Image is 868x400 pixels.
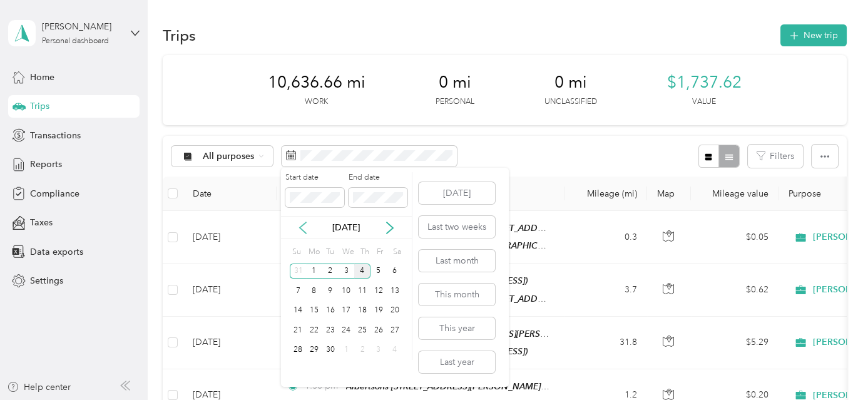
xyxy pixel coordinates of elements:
[338,303,354,319] div: 17
[419,182,495,204] button: [DATE]
[306,283,322,299] div: 8
[564,177,647,211] th: Mileage (mi)
[30,274,63,287] span: Settings
[320,221,372,234] p: [DATE]
[346,240,710,251] span: Base Location ([PERSON_NAME][GEOGRAPHIC_DATA], [GEOGRAPHIC_DATA], [US_STATE])
[183,317,277,369] td: [DATE]
[354,303,370,319] div: 18
[290,322,306,338] div: 21
[290,244,302,261] div: Su
[691,264,779,316] td: $0.62
[354,342,370,358] div: 2
[419,351,495,373] button: Last year
[419,250,495,272] button: Last month
[370,303,387,319] div: 19
[554,73,587,93] span: 0 mi
[285,172,344,183] label: Start date
[354,264,370,279] div: 4
[370,342,387,358] div: 3
[338,283,354,299] div: 10
[647,177,691,211] th: Map
[748,145,803,168] button: Filters
[439,73,471,93] span: 0 mi
[375,244,387,261] div: Fr
[419,284,495,305] button: This month
[290,303,306,319] div: 14
[391,244,403,261] div: Sa
[30,71,54,84] span: Home
[30,216,53,229] span: Taxes
[277,177,564,211] th: Locations
[798,330,868,400] iframe: Everlance-gr Chat Button Frame
[183,211,277,264] td: [DATE]
[564,211,647,264] td: 0.3
[387,264,403,279] div: 6
[692,96,716,108] p: Value
[419,216,495,238] button: Last two weeks
[544,96,597,108] p: Unclassified
[183,177,277,211] th: Date
[667,73,742,93] span: $1,737.62
[305,96,328,108] p: Work
[436,96,474,108] p: Personal
[30,100,49,113] span: Trips
[370,322,387,338] div: 26
[203,152,255,161] span: All purposes
[691,177,779,211] th: Mileage value
[290,264,306,279] div: 31
[338,342,354,358] div: 1
[780,24,847,46] button: New trip
[691,317,779,369] td: $5.29
[349,172,407,183] label: End date
[30,245,83,259] span: Data exports
[7,381,71,394] button: Help center
[322,283,339,299] div: 9
[290,283,306,299] div: 7
[42,20,120,33] div: [PERSON_NAME]
[354,283,370,299] div: 11
[387,303,403,319] div: 20
[322,322,339,338] div: 23
[338,264,354,279] div: 3
[322,303,339,319] div: 16
[691,211,779,264] td: $0.05
[359,244,370,261] div: Th
[322,342,339,358] div: 30
[370,283,387,299] div: 12
[30,187,79,200] span: Compliance
[564,317,647,369] td: 31.8
[42,38,109,45] div: Personal dashboard
[306,342,322,358] div: 29
[354,322,370,338] div: 25
[306,322,322,338] div: 22
[163,29,196,42] h1: Trips
[30,129,81,142] span: Transactions
[268,73,365,93] span: 10,636.66 mi
[306,303,322,319] div: 15
[370,264,387,279] div: 5
[183,264,277,316] td: [DATE]
[387,342,403,358] div: 4
[30,158,62,171] span: Reports
[324,244,336,261] div: Tu
[306,244,320,261] div: Mo
[306,264,322,279] div: 1
[564,264,647,316] td: 3.7
[290,342,306,358] div: 28
[387,283,403,299] div: 13
[322,264,339,279] div: 2
[419,317,495,339] button: This year
[340,244,354,261] div: We
[387,322,403,338] div: 27
[338,322,354,338] div: 24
